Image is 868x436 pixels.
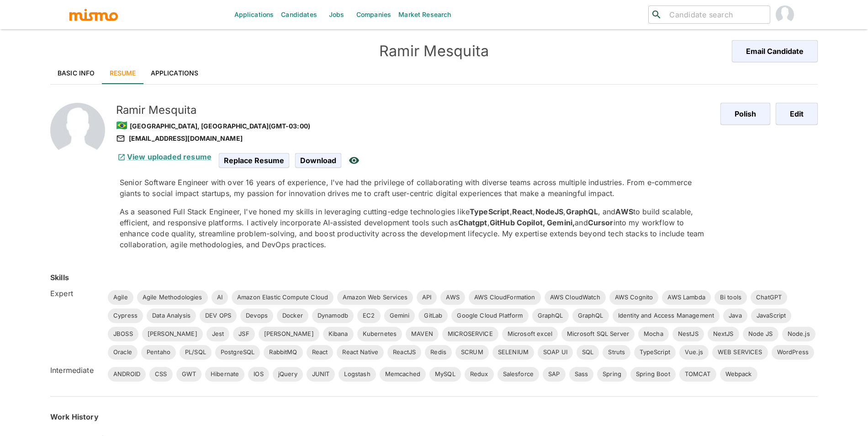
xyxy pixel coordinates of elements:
[232,293,333,302] span: Amazon Elastic Compute Cloud
[50,365,101,376] h6: Intermediate
[588,218,614,227] strong: Cursor
[630,370,676,379] span: Spring Boot
[720,103,770,125] button: Polish
[108,293,133,302] span: Agile
[50,288,101,299] h6: Expert
[205,370,244,379] span: Hibernate
[498,370,540,379] span: Salesforce
[206,330,230,339] span: Jest
[469,293,541,302] span: AWS CloudFormation
[492,348,534,357] span: SELENIUM
[679,348,709,357] span: Vue.js
[429,370,461,379] span: MySQL
[597,370,627,379] span: Spring
[532,311,569,320] span: GraphQL
[295,156,341,164] a: Download
[357,311,380,320] span: EC2
[417,293,437,302] span: API
[490,218,575,227] strong: GitHub Copilot, Gemini,
[672,330,704,339] span: NestJS
[307,348,333,357] span: React
[538,348,573,357] span: SOAP UI
[120,206,713,250] p: As a seasoned Full Stack Engineer, I've honed my skills in leveraging cutting-edge technologies l...
[732,40,818,62] button: Email Candidate
[380,370,426,379] span: Memcached
[502,330,558,339] span: Microsoft excel
[143,62,206,84] a: Applications
[116,152,212,161] a: View uploaded resume
[384,311,415,320] span: Gemini
[679,370,716,379] span: TOMCAT
[273,370,303,379] span: jQuery
[108,330,138,339] span: JBOSS
[69,8,119,21] img: logo
[147,311,196,320] span: Data Analysis
[751,311,792,320] span: JavaScript
[149,370,172,379] span: CSS
[312,311,354,320] span: Dynamodb
[357,330,402,339] span: Kubernetes
[116,133,713,144] div: [EMAIL_ADDRESS][DOMAIN_NAME]
[470,207,510,216] strong: TypeScript
[277,311,308,320] span: Docker
[723,311,747,320] span: Java
[120,177,713,199] p: Senior Software Engineer with over 16 years of experience, I've had the privilege of collaboratin...
[387,348,421,357] span: ReactJS
[264,348,302,357] span: RabbitMQ
[451,311,528,320] span: Google Cloud Platform
[751,293,787,302] span: ChatGPT
[715,293,747,302] span: Bi tools
[440,293,465,302] span: AWS
[215,348,260,357] span: PostgreSQL
[219,153,289,168] span: Replace Resume
[259,330,319,339] span: [PERSON_NAME]
[337,348,384,357] span: React Native
[406,330,439,339] span: MAVEN
[712,348,768,357] span: WEB SERVICES
[708,330,739,339] span: NextJS
[776,5,794,24] img: Maria Lujan Ciommo
[442,330,498,339] span: MICROSERVICE
[50,62,102,84] a: Basic Info
[569,370,594,379] span: Sass
[543,370,565,379] span: SAP
[455,348,489,357] span: SCRUM
[116,120,127,131] span: 🇧🇷
[638,330,669,339] span: Mocha
[212,293,228,302] span: AI
[240,311,273,320] span: Devops
[458,218,487,227] strong: Chatgpt
[782,330,815,339] span: Node.js
[108,348,138,357] span: Oracle
[108,370,146,379] span: ANDROID
[116,117,713,133] div: [GEOGRAPHIC_DATA], [GEOGRAPHIC_DATA] (GMT-03:00)
[776,103,818,125] button: Edit
[180,348,212,357] span: PL/SQL
[295,153,341,168] span: Download
[743,330,778,339] span: Node JS
[339,370,376,379] span: Logstash
[535,207,564,216] strong: NodeJS
[50,411,818,422] h6: Work History
[307,370,335,379] span: JUNIT
[566,207,598,216] strong: GraphQL
[603,348,630,357] span: Struts
[465,370,494,379] span: Redux
[720,370,757,379] span: Webpack
[176,370,201,379] span: GWT
[609,293,659,302] span: AWS Cognito
[613,311,720,320] span: Identity and Access Management
[572,311,609,320] span: GraphQL
[512,207,533,216] strong: React
[323,330,354,339] span: Kibana
[248,370,269,379] span: IOS
[634,348,676,357] span: TypeScript
[137,293,208,302] span: Agile Methodologies
[577,348,599,357] span: SQL
[108,311,143,320] span: Cypress
[425,348,452,357] span: Redis
[116,103,713,117] h5: Ramir Mesquita
[50,272,69,283] h6: Skills
[666,8,766,21] input: Candidate search
[50,103,105,158] img: 2Q==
